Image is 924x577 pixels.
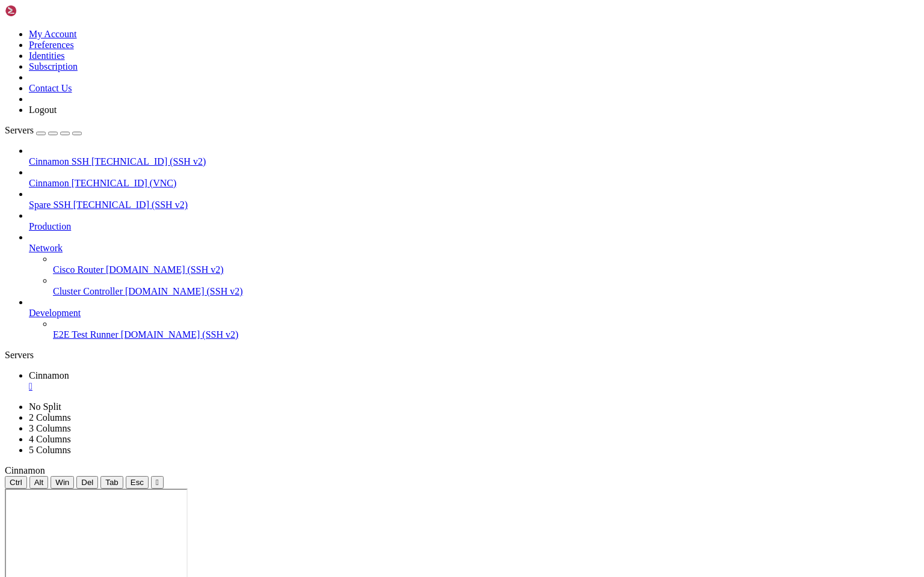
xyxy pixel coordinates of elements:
[151,476,164,489] button: 
[55,478,69,487] span: Win
[51,476,74,489] button: Win
[73,200,188,210] span: [TECHNICAL_ID] (SSH v2)
[29,29,77,39] a: My Account
[76,476,98,489] button: Del
[29,370,69,380] span: Cinnamon
[29,156,919,167] a: Cinnamon SSH [TECHNICAL_ID] (SSH v2)
[53,329,119,340] span: E2E Test Runner
[5,350,919,361] div: Servers
[29,308,919,319] a: Development
[5,125,82,135] a: Servers
[29,156,89,166] span: Cinnamon SSH
[53,275,919,297] li: Cluster Controller [DOMAIN_NAME] (SSH v2)
[5,125,34,135] span: Servers
[29,476,49,489] button: Alt
[29,434,71,444] a: 4 Columns
[29,200,919,210] a: Spare SSH [TECHNICAL_ID] (SSH v2)
[29,83,72,93] a: Contact Us
[29,189,919,210] li: Spare SSH [TECHNICAL_ID] (SSH v2)
[29,105,57,115] a: Logout
[29,167,919,189] li: Cinnamon [TECHNICAL_ID] (VNC)
[29,308,81,318] span: Development
[29,232,919,297] li: Network
[29,200,71,210] span: Spare SSH
[29,423,71,433] a: 3 Columns
[81,478,93,487] span: Del
[105,478,119,487] span: Tab
[29,412,71,423] a: 2 Columns
[29,40,74,50] a: Preferences
[29,178,69,188] span: Cinnamon
[29,50,65,61] a: Identities
[29,381,919,392] a: 
[29,145,919,167] li: Cinnamon SSH [TECHNICAL_ID] (SSH v2)
[53,329,919,340] a: E2E Test Runner [DOMAIN_NAME] (SSH v2)
[156,478,159,487] div: 
[100,476,123,489] button: Tab
[106,264,224,275] span: [DOMAIN_NAME] (SSH v2)
[53,286,123,296] span: Cluster Controller
[29,221,71,231] span: Production
[10,478,22,487] span: Ctrl
[5,5,74,17] img: Shellngn
[121,329,239,340] span: [DOMAIN_NAME] (SSH v2)
[53,319,919,340] li: E2E Test Runner [DOMAIN_NAME] (SSH v2)
[131,478,144,487] span: Esc
[29,297,919,340] li: Development
[29,210,919,232] li: Production
[29,243,63,253] span: Network
[53,264,103,275] span: Cisco Router
[29,370,919,392] a: Cinnamon
[5,476,27,489] button: Ctrl
[34,478,44,487] span: Alt
[5,465,45,475] span: Cinnamon
[53,286,919,297] a: Cluster Controller [DOMAIN_NAME] (SSH v2)
[72,178,177,188] span: [TECHNICAL_ID] (VNC)
[126,476,149,489] button: Esc
[29,61,78,72] a: Subscription
[91,156,206,166] span: [TECHNICAL_ID] (SSH v2)
[29,243,919,254] a: Network
[29,178,919,189] a: Cinnamon [TECHNICAL_ID] (VNC)
[53,254,919,275] li: Cisco Router [DOMAIN_NAME] (SSH v2)
[125,286,243,296] span: [DOMAIN_NAME] (SSH v2)
[29,401,61,412] a: No Split
[29,221,919,232] a: Production
[29,445,71,455] a: 5 Columns
[53,264,919,275] a: Cisco Router [DOMAIN_NAME] (SSH v2)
